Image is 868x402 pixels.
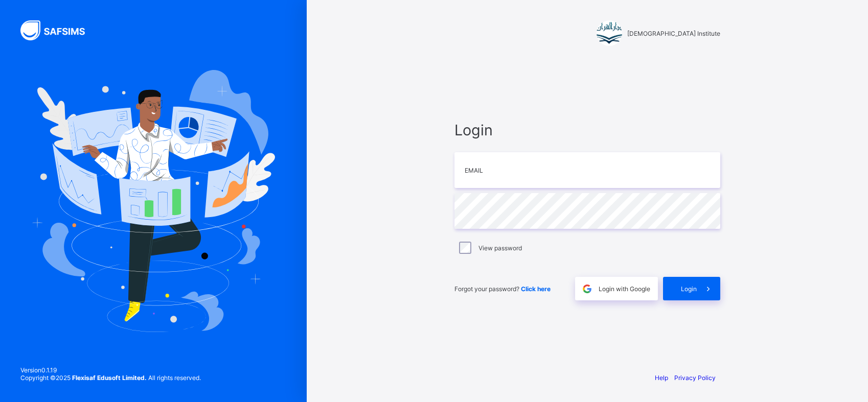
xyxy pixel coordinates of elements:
[20,366,201,374] span: Version 0.1.19
[674,374,716,382] a: Privacy Policy
[72,374,147,382] strong: Flexisaf Edusoft Limited.
[454,121,720,139] span: Login
[20,20,97,40] img: SAFSIMS Logo
[655,374,668,382] a: Help
[454,285,551,293] span: Forgot your password?
[599,285,650,293] span: Login with Google
[32,70,275,332] img: Hero Image
[581,283,593,295] img: google.396cfc9801f0270233282035f929180a.svg
[20,374,201,382] span: Copyright © 2025 All rights reserved.
[681,285,697,293] span: Login
[627,30,720,37] span: [DEMOGRAPHIC_DATA] Institute
[478,244,522,252] label: View password
[521,285,551,293] a: Click here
